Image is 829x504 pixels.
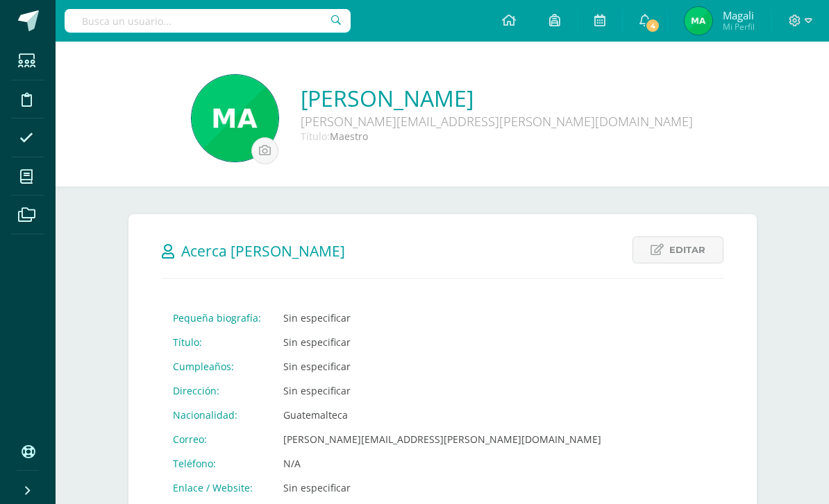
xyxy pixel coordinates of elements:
span: Magali [723,8,755,22]
td: Enlace / Website: [162,476,272,500]
td: Teléfono: [162,451,272,476]
span: Título: [301,130,330,143]
span: Editar [669,237,705,263]
td: Cumpleaños: [162,354,272,379]
td: Sin especificar [272,476,612,500]
td: Guatemalteca [272,403,612,427]
td: [PERSON_NAME][EMAIL_ADDRESS][PERSON_NAME][DOMAIN_NAME] [272,427,612,451]
td: N/A [272,451,612,476]
a: Editar [633,236,723,263]
td: Nacionalidad: [162,403,272,427]
input: Busca un usuario... [65,9,351,33]
img: 05f3b83f3a33b31b9838db5ae9964073.png [685,7,712,35]
div: [PERSON_NAME][EMAIL_ADDRESS][PERSON_NAME][DOMAIN_NAME] [301,113,693,130]
span: Mi Perfil [723,21,755,33]
td: Dirección: [162,379,272,403]
td: Sin especificar [272,330,612,354]
span: 4 [645,18,660,33]
td: Sin especificar [272,379,612,403]
td: Sin especificar [272,354,612,379]
a: [PERSON_NAME] [301,83,693,113]
img: 2d6212a13fcc58e43a6ed741ff0e0820.png [192,75,278,162]
td: Correo: [162,427,272,451]
td: Sin especificar [272,306,612,330]
span: Acerca [PERSON_NAME] [181,241,345,261]
span: Maestro [330,130,368,143]
td: Pequeña biografía: [162,306,272,330]
td: Título: [162,330,272,354]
